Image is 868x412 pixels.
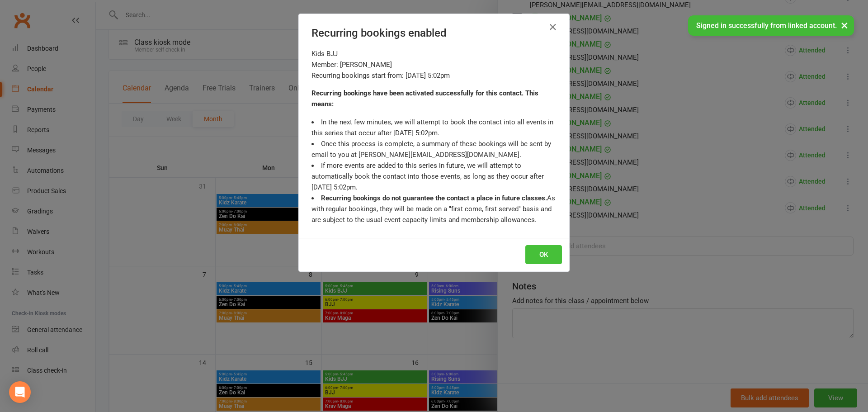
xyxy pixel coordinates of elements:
li: If more events are added to this series in future, we will attempt to automatically book the cont... [311,160,557,193]
strong: Recurring bookings do not guarantee the contact a place in future classes. [321,194,547,202]
div: Recurring bookings start from: [DATE] 5:02pm [311,70,557,81]
button: OK [525,245,562,264]
div: Member: [PERSON_NAME] [311,59,557,70]
h4: Recurring bookings enabled [311,27,557,39]
li: As with regular bookings, they will be made on a "first come, first served" basis and are subject... [311,193,557,225]
div: Kids BJJ [311,48,557,59]
button: Close [546,20,560,34]
li: Once this process is complete, a summary of these bookings will be sent by email to you at [PERSO... [311,138,557,160]
strong: Recurring bookings have been activated successfully for this contact. This means: [311,89,538,108]
li: In the next few minutes, we will attempt to book the contact into all events in this series that ... [311,117,557,138]
div: Open Intercom Messenger [9,381,31,403]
